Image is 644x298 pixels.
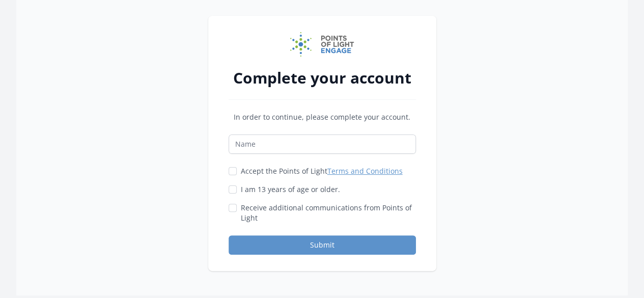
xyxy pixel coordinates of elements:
a: Terms and Conditions [327,166,403,176]
p: In order to continue, please complete your account. [229,112,416,122]
label: I am 13 years of age or older. [241,184,340,195]
img: Points of Light Engage logo [290,32,354,57]
label: Receive additional communications from Points of Light [241,203,416,223]
label: Accept the Points of Light [241,166,403,176]
button: Submit [229,235,416,255]
input: Name [229,134,416,154]
h2: Complete your account [229,69,416,87]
